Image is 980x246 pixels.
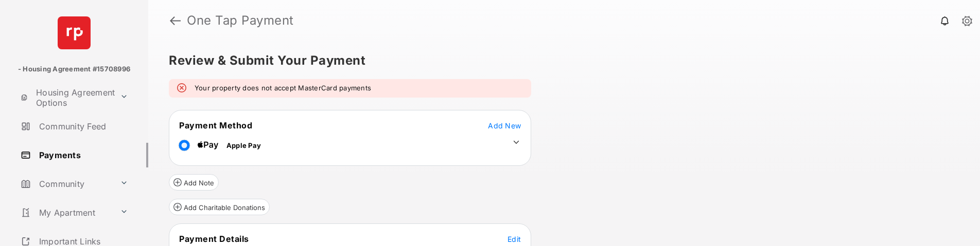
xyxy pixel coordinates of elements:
[507,234,521,244] button: Edit
[16,200,116,225] a: My Apartment
[16,172,116,196] a: Community
[16,143,148,167] a: Payments
[58,16,91,49] img: svg+xml;base64,PHN2ZyB4bWxucz0iaHR0cDovL3d3dy53My5vcmcvMjAwMC9zdmciIHdpZHRoPSI2NCIgaGVpZ2h0PSI2NC...
[16,85,116,110] a: Housing Agreement Options
[18,64,130,74] p: - Housing Agreement #15708996
[179,234,249,244] span: Payment Details
[195,83,371,93] em: Your property does not accept MasterCard payments
[226,141,261,149] span: Apple Pay
[488,121,521,130] span: Add New
[179,120,252,130] span: Payment Method
[16,114,148,139] a: Community Feed
[507,235,521,243] span: Edit
[488,120,521,130] button: Add New
[169,199,270,215] button: Add Charitable Donations
[169,54,951,67] h5: Review & Submit Your Payment
[187,14,294,27] strong: One Tap Payment
[169,174,219,191] button: Add Note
